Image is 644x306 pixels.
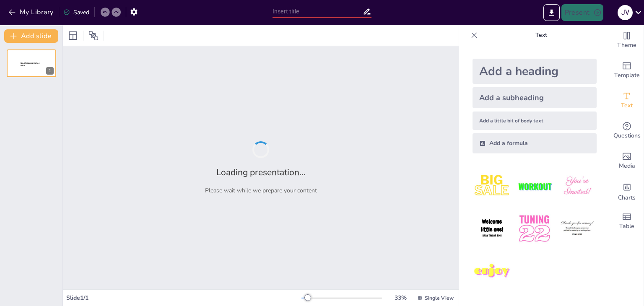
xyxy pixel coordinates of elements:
img: 7.jpeg [473,252,512,291]
span: Questions [613,131,641,140]
div: Get real-time input from your audience [610,116,644,146]
span: Template [614,71,640,80]
div: 1 [46,67,54,75]
input: Insert title [273,5,363,18]
img: 1.jpeg [473,167,512,206]
img: 5.jpeg [515,209,554,248]
div: J V [618,5,633,20]
div: Add images, graphics, shapes or video [610,146,644,176]
button: My Library [6,5,57,19]
img: 2.jpeg [515,167,554,206]
button: Export to PowerPoint [543,4,560,21]
span: Text [621,101,633,110]
span: Single View [425,295,454,301]
h2: Loading presentation... [216,166,306,178]
img: 4.jpeg [473,209,512,248]
div: Add a little bit of body text [473,112,597,130]
div: Add a table [610,206,644,236]
div: Add charts and graphs [610,176,644,206]
span: Sendsteps presentation editor [21,62,39,67]
button: Add slide [4,29,58,43]
span: Charts [618,193,636,202]
div: Slide 1 / 1 [66,294,301,302]
div: Add a formula [473,133,597,153]
span: Table [619,222,634,231]
p: Text [481,25,602,45]
button: Present [561,4,603,21]
div: Saved [63,8,89,16]
div: Change the overall theme [610,25,644,55]
button: J V [618,4,633,21]
img: 3.jpeg [558,167,597,206]
span: Position [88,31,99,41]
div: Add a subheading [473,87,597,108]
span: Theme [617,41,636,50]
div: Add ready made slides [610,55,644,86]
img: 6.jpeg [558,209,597,248]
div: 1 [7,49,56,77]
div: Layout [66,29,80,42]
p: Please wait while we prepare your content [205,187,317,194]
div: Add text boxes [610,86,644,116]
div: 33 % [390,294,410,302]
div: Add a heading [473,59,597,84]
span: Media [619,161,635,171]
